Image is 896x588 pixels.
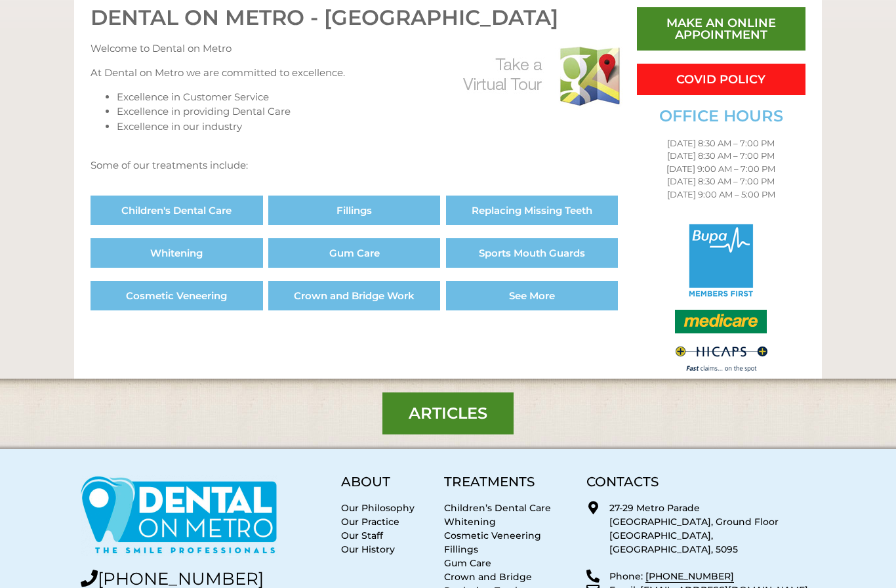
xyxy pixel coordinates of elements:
a: Make an online appointment [637,7,806,51]
li: Excellence in Customer Service [117,90,624,105]
span: Gum Care [329,248,380,258]
a: Fillings [444,543,478,555]
span: Articles [409,406,487,421]
a: Whitening [444,516,496,528]
h5: ABOUT [341,475,431,488]
span: COVID Policy [676,73,765,85]
a: Crown and Bridge [444,571,532,583]
p: [DATE] 8:30 AM – 7:00 PM [DATE] 8:30 AM – 7:00 PM [DATE] 9:00 AM – 7:00 PM [DATE] 8:30 AM – 7:00 ... [637,137,806,201]
span: Crown and Bridge Work [294,291,415,301]
h5: CONTACTS [586,475,815,488]
a: Sports Mouth Guards [446,238,619,268]
span: Make an online appointment [657,17,786,41]
span: Replacing Missing Teeth [472,205,592,215]
p: Some of our treatments include: [91,158,624,173]
p: Welcome to Dental on Metro [91,41,624,56]
a: Gum Care [268,238,441,268]
a: Our Philosophy [341,502,415,514]
a: Our Practice [341,516,399,528]
a: Children's Dental Care [91,196,263,225]
a: Gum Care [444,557,491,569]
a: Articles [382,392,514,434]
a: See More [446,281,619,310]
a: Cosmetic Veneering [444,530,541,541]
span: Sports Mouth Guards [479,248,585,258]
h5: TREATMENTS [444,475,574,488]
h3: OFFICE HOURS [637,108,806,124]
a: Cosmetic Veneering [91,281,263,310]
img: Dental on Metro [81,475,277,556]
a: Crown and Bridge Work [268,281,441,310]
span: Children's Dental Care [121,205,232,215]
p: At Dental on Metro we are committed to excellence. [91,66,624,81]
a: Our Staff [341,530,383,541]
span: Fillings [336,205,372,215]
a: Fillings [268,196,441,225]
span: Whitening [150,248,203,258]
a: Our History [341,543,395,555]
span: Cosmetic Veneering [126,291,227,301]
p: 27-29 Metro Parade [GEOGRAPHIC_DATA], Ground Floor [GEOGRAPHIC_DATA], [GEOGRAPHIC_DATA], 5095 [609,501,815,556]
a: Replacing Missing Teeth [446,196,619,225]
a: Children’s Dental Care [444,502,551,514]
a: Whitening [91,238,263,268]
li: Excellence in our industry [117,119,624,135]
li: Excellence in providing Dental Care [117,104,624,119]
span: See More [509,291,555,301]
p: Phone: [609,570,815,583]
a: COVID Policy [637,64,806,95]
h2: DENTAL ON METRO - [GEOGRAPHIC_DATA] [91,7,624,28]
